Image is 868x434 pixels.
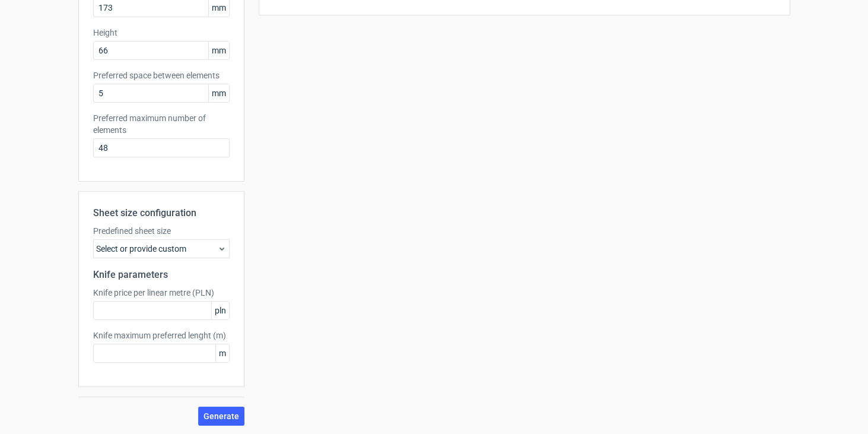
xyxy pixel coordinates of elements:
span: mm [208,42,229,59]
h2: Sheet size configuration [93,206,230,220]
label: Preferred space between elements [93,69,230,81]
span: pln [211,302,229,319]
span: mm [208,84,229,102]
label: Predefined sheet size [93,225,230,237]
h2: Knife parameters [93,268,230,282]
label: Preferred maximum number of elements [93,112,230,136]
button: Generate [198,407,244,426]
label: Height [93,27,230,39]
span: m [215,344,229,362]
label: Knife maximum preferred lenght (m) [93,330,230,341]
span: Generate [204,412,239,420]
label: Knife price per linear metre (PLN) [93,287,230,299]
div: Select or provide custom [93,239,230,258]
